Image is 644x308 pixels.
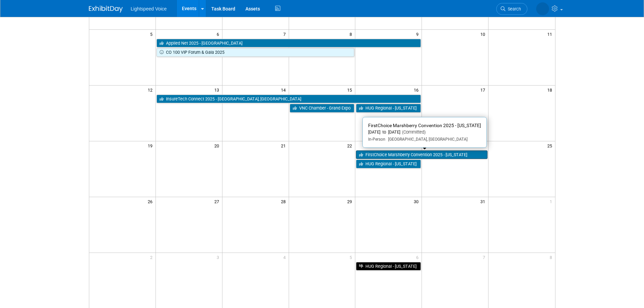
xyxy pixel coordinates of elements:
span: 31 [480,197,488,206]
span: 2 [149,253,156,261]
span: 7 [283,30,289,38]
span: 27 [214,197,222,206]
span: 28 [280,197,289,206]
a: HUG Regional - [US_STATE] [356,104,421,113]
span: 11 [547,30,555,38]
span: 7 [482,253,488,261]
span: 14 [280,86,289,94]
div: [DATE] to [DATE] [368,129,481,135]
a: HUG Regional - [US_STATE] [356,262,421,271]
span: 9 [415,30,422,38]
span: 20 [214,141,222,150]
span: [GEOGRAPHIC_DATA], [GEOGRAPHIC_DATA] [385,137,468,142]
span: 5 [349,253,355,261]
span: 6 [216,30,222,38]
span: 10 [480,30,488,38]
span: FirstChoice Marshberry Convention 2025 - [US_STATE] [368,123,481,128]
span: 19 [147,141,156,150]
span: 26 [147,197,156,206]
span: 12 [147,86,156,94]
span: 30 [413,197,422,206]
span: (Committed) [400,129,426,135]
a: Applied Net 2025 - [GEOGRAPHIC_DATA] [157,39,421,48]
span: 8 [349,30,355,38]
span: 5 [149,30,156,38]
span: 4 [283,253,289,261]
span: 3 [216,253,222,261]
a: CO 100 VIP Forum & Gala 2025 [157,48,355,57]
span: 8 [549,253,555,261]
span: 21 [280,141,289,150]
a: FirstChoice Marshberry Convention 2025 - [US_STATE] [356,150,487,159]
a: InsureTech Connect 2025 - [GEOGRAPHIC_DATA], [GEOGRAPHIC_DATA] [157,95,421,103]
span: In-Person [368,137,385,142]
span: Search [505,6,521,11]
span: 15 [347,86,355,94]
a: VNC Chamber - Grand Expo [290,104,355,113]
span: 29 [347,197,355,206]
img: ExhibitDay [89,6,123,13]
a: Search [496,3,527,15]
img: Alexis Snowbarger [536,2,549,15]
span: 16 [413,86,422,94]
span: 18 [547,86,555,94]
span: 13 [214,86,222,94]
span: 6 [415,253,422,261]
span: Lightspeed Voice [131,6,167,11]
span: 22 [347,141,355,150]
span: 1 [549,197,555,206]
span: 17 [480,86,488,94]
a: HUG Regional - [US_STATE] [356,160,421,168]
span: 25 [547,141,555,150]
